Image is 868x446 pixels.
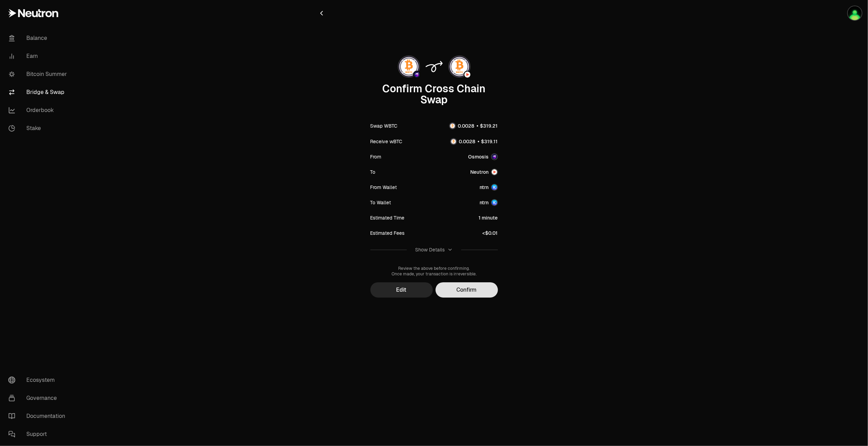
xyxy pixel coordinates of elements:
a: Orderbook [3,101,75,119]
a: Documentation [3,407,75,425]
img: Account Image [492,200,497,205]
button: ntrnAccount Image [480,184,498,191]
span: Neutron [471,169,489,175]
button: ntrnAccount Image [480,199,498,206]
a: Balance [3,29,75,47]
button: Edit [370,282,433,298]
div: 1 minute [479,214,498,221]
div: To Wallet [370,199,391,206]
a: Earn [3,47,75,65]
div: ntrn [480,184,489,191]
div: From Wallet [370,184,397,191]
div: ntrn [480,199,489,206]
img: Neutron Logo [492,169,497,175]
img: ntrn [848,6,862,20]
a: Bridge & Swap [3,83,75,101]
div: Estimated Time [370,214,405,221]
div: <$0.01 [483,230,498,237]
img: wBTC Logo [449,56,470,77]
img: Account Image [492,185,497,190]
button: Show Details [370,241,498,259]
a: Support [3,425,75,443]
div: To [370,169,376,175]
div: Swap WBTC [370,122,398,129]
img: Neutron Logo [464,71,471,78]
span: Osmosis [468,153,489,160]
div: From [370,153,382,160]
img: Osmosis Logo [492,154,497,160]
img: wBTC Logo [451,139,456,144]
img: Osmosis Logo [414,71,420,78]
a: Ecosystem [3,371,75,389]
a: Stake [3,119,75,137]
div: Review the above before confirming. Once made, your transaction is irreversible. [370,266,498,277]
a: Governance [3,389,75,407]
div: Receive wBTC [370,138,403,145]
img: WBTC Logo [450,123,455,129]
div: Estimated Fees [370,230,405,237]
a: Bitcoin Summer [3,65,75,83]
div: Confirm Cross Chain Swap [370,83,498,105]
div: Show Details [415,246,445,253]
img: WBTC Logo [398,56,419,77]
button: Confirm [436,282,498,298]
